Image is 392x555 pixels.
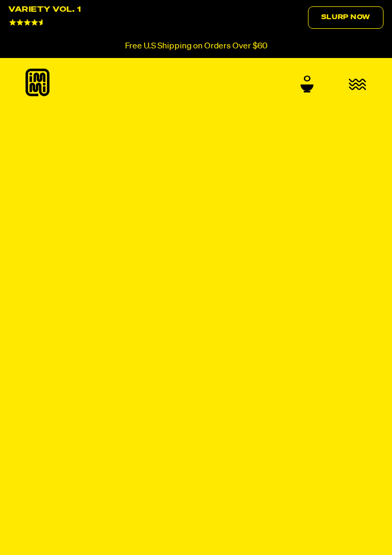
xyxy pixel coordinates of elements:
span: 4643 Reviews [49,20,89,26]
a: 0 [301,74,314,93]
p: Free U.S Shipping on Orders Over $60 [125,42,268,51]
a: Slurp Now [308,6,383,29]
span: 0 [304,74,311,84]
div: Variety Vol. 1 [9,6,81,13]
